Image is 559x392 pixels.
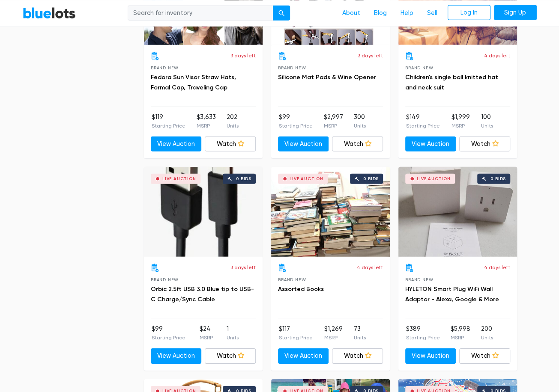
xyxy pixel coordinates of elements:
[151,137,202,152] a: View Auction
[405,137,456,152] a: View Auction
[152,113,185,130] li: $119
[205,348,256,364] a: Watch
[481,122,493,130] p: Units
[358,52,383,59] p: 3 days left
[205,137,256,152] a: Watch
[451,334,470,342] p: MSRP
[451,324,470,342] li: $5,998
[128,5,273,21] input: Search for inventory
[354,324,366,342] li: 73
[278,285,324,293] a: Assorted Books
[151,65,179,70] span: Brand New
[290,177,323,181] div: Live Auction
[279,113,313,130] li: $99
[278,74,376,81] a: Silicone Mat Pads & Wine Opener
[459,137,510,152] a: Watch
[335,5,367,21] a: About
[271,167,390,257] a: Live Auction 0 bids
[405,348,456,364] a: View Auction
[227,122,239,130] p: Units
[481,334,493,342] p: Units
[357,264,383,271] p: 4 days left
[398,167,517,257] a: Live Auction 0 bids
[199,324,212,342] li: $24
[494,5,537,20] a: Sign Up
[144,167,263,257] a: Live Auction 0 bids
[151,277,179,282] span: Brand New
[278,277,306,282] span: Brand New
[227,113,239,130] li: 202
[363,177,379,181] div: 0 bids
[451,113,469,130] li: $1,999
[151,285,254,303] a: Orbic 2.5ft USB 3.0 Blue tip to USB-C Charge/Sync Cable
[405,285,499,303] a: HYLETON Smart Plug WiFi Wall Adaptor - Alexa, Google & More
[152,334,185,342] p: Starting Price
[451,122,469,130] p: MSRP
[152,324,185,342] li: $99
[405,65,433,70] span: Brand New
[406,113,440,130] li: $149
[484,52,510,59] p: 4 days left
[406,324,440,342] li: $389
[279,324,313,342] li: $117
[448,5,490,20] a: Log In
[278,65,306,70] span: Brand New
[332,137,383,152] a: Watch
[332,348,383,364] a: Watch
[481,324,493,342] li: 200
[323,122,343,130] p: MSRP
[406,334,440,342] p: Starting Price
[406,122,440,130] p: Starting Price
[227,324,239,342] li: 1
[152,122,185,130] p: Starting Price
[162,177,196,181] div: Live Auction
[459,348,510,364] a: Watch
[394,5,420,21] a: Help
[279,122,313,130] p: Starting Price
[354,334,366,342] p: Units
[324,334,342,342] p: MSRP
[481,113,493,130] li: 100
[367,5,394,21] a: Blog
[278,137,329,152] a: View Auction
[230,52,256,59] p: 3 days left
[484,264,510,271] p: 4 days left
[405,277,433,282] span: Brand New
[236,177,251,181] div: 0 bids
[279,334,313,342] p: Starting Price
[490,177,506,181] div: 0 bids
[196,113,215,130] li: $3,633
[323,113,343,130] li: $2,997
[405,74,498,91] a: Children's single ball knitted hat and neck suit
[196,122,215,130] p: MSRP
[23,6,76,19] a: BlueLots
[199,334,212,342] p: MSRP
[151,74,236,91] a: Fedora Sun Visor Straw Hats, Formal Cap, Traveling Cap
[420,5,444,21] a: Sell
[324,324,342,342] li: $1,269
[417,177,451,181] div: Live Auction
[151,348,202,364] a: View Auction
[227,334,239,342] p: Units
[230,264,256,271] p: 3 days left
[278,348,329,364] a: View Auction
[354,122,366,130] p: Units
[354,113,366,130] li: 300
